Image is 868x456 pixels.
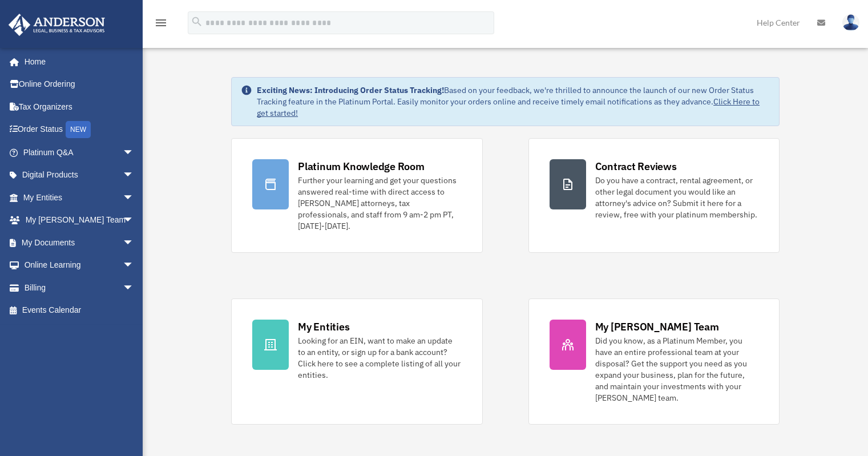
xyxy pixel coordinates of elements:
[528,298,780,425] a: My [PERSON_NAME] Team Did you know, as a Platinum Member, you have an entire professional team at...
[8,118,151,142] a: Order StatusNEW
[257,84,770,119] div: Based on your feedback, we're thrilled to announce the launch of our new Order Status Tracking fe...
[8,209,151,232] a: My [PERSON_NAME] Teamarrow_drop_down
[595,175,758,220] div: Do you have a contract, rental agreement, or other legal document you would like an attorney's ad...
[8,73,151,96] a: Online Ordering
[123,186,146,209] span: arrow_drop_down
[231,298,482,425] a: My Entities Looking for an EIN, want to make an update to an entity, or sign up for a bank accoun...
[8,276,151,299] a: Billingarrow_drop_down
[298,320,349,334] div: My Entities
[257,96,760,118] a: Click Here to get started!
[8,141,151,164] a: Platinum Q&Aarrow_drop_down
[66,121,91,138] div: NEW
[8,231,151,254] a: My Documentsarrow_drop_down
[8,299,151,322] a: Events Calendar
[123,254,146,277] span: arrow_drop_down
[123,141,146,164] span: arrow_drop_down
[154,16,168,30] i: menu
[191,15,203,28] i: search
[8,254,151,277] a: Online Learningarrow_drop_down
[123,164,146,187] span: arrow_drop_down
[595,335,758,403] div: Did you know, as a Platinum Member, you have an entire professional team at your disposal? Get th...
[5,14,108,36] img: Anderson Advisors Platinum Portal
[298,175,461,232] div: Further your learning and get your questions answered real-time with direct access to [PERSON_NAM...
[123,276,146,300] span: arrow_drop_down
[595,159,677,173] div: Contract Reviews
[8,164,151,187] a: Digital Productsarrow_drop_down
[8,50,146,73] a: Home
[8,95,151,118] a: Tax Organizers
[257,85,444,95] strong: Exciting News: Introducing Order Status Tracking!
[842,14,859,31] img: User Pic
[298,159,425,173] div: Platinum Knowledge Room
[595,320,719,334] div: My [PERSON_NAME] Team
[123,231,146,255] span: arrow_drop_down
[154,20,168,30] a: menu
[123,209,146,232] span: arrow_drop_down
[528,138,780,253] a: Contract Reviews Do you have a contract, rental agreement, or other legal document you would like...
[231,138,482,253] a: Platinum Knowledge Room Further your learning and get your questions answered real-time with dire...
[298,335,461,381] div: Looking for an EIN, want to make an update to an entity, or sign up for a bank account? Click her...
[8,186,151,209] a: My Entitiesarrow_drop_down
